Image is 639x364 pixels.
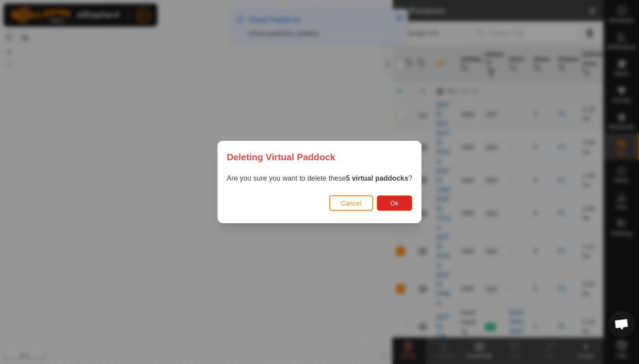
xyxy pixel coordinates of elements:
[227,174,412,182] span: Are you sure you want to delete these ?
[227,150,335,164] span: Deleting Virtual Paddock
[377,195,412,211] button: Ok
[608,311,635,337] div: Open chat
[346,174,409,182] strong: 5 virtual paddocks
[329,195,373,211] button: Cancel
[341,200,362,207] span: Cancel
[390,200,399,207] span: Ok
